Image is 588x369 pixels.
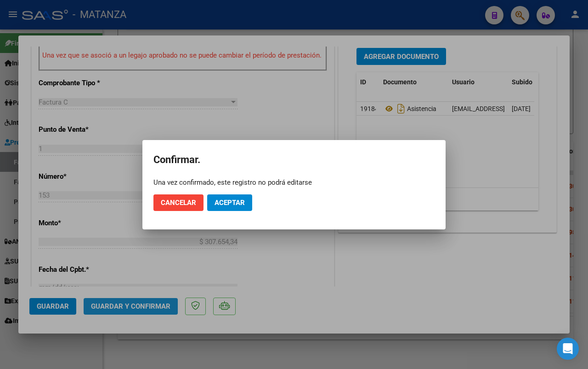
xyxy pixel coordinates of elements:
[161,199,196,207] span: Cancelar
[215,199,245,207] span: Aceptar
[557,338,579,360] div: Open Intercom Messenger
[207,194,252,211] button: Aceptar
[153,151,435,169] h2: Confirmar.
[153,194,204,211] button: Cancelar
[153,178,435,187] div: Una vez confirmado, este registro no podrá editarse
